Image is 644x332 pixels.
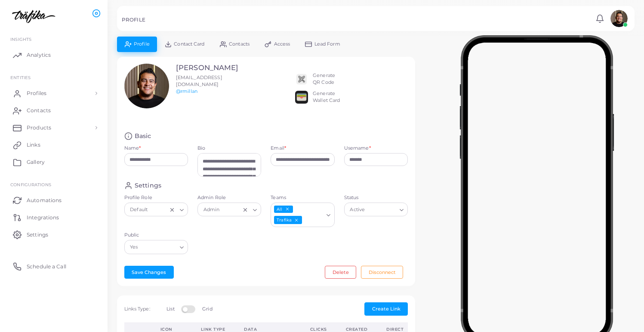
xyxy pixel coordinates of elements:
span: Profile [134,42,150,46]
span: Yes [129,243,139,252]
a: avatar [608,10,630,27]
label: List [166,306,174,313]
div: Search for option [344,203,408,216]
span: Links Type: [124,306,150,312]
span: Gallery [27,158,45,166]
a: Products [6,119,101,136]
label: Name [124,145,141,152]
span: Create Link [372,306,401,312]
span: Links [27,141,40,149]
img: apple-wallet.png [295,91,308,104]
button: Deselect Trafika [293,217,299,223]
h4: Basic [135,132,151,140]
span: Active [349,206,366,215]
div: Search for option [271,203,334,227]
div: Search for option [124,203,188,216]
button: Save Changes [124,266,174,279]
span: Analytics [27,51,51,59]
div: Search for option [124,240,188,254]
button: Create Link [364,302,408,315]
label: Grid [202,306,212,313]
a: Automations [6,191,101,209]
img: qr2.png [295,73,308,86]
span: INSIGHTS [10,37,31,42]
span: Configurations [10,182,51,187]
input: Search for option [150,205,167,215]
label: Username [344,145,371,152]
span: Settings [27,231,48,239]
span: Automations [27,197,62,204]
input: Search for option [222,205,240,215]
a: @rmillan [176,88,197,94]
span: Products [27,124,51,132]
label: Bio [197,145,261,152]
span: Integrations [27,214,59,221]
div: Search for option [197,203,261,216]
span: All [274,206,293,213]
button: Disconnect [361,266,403,279]
h4: Settings [135,181,161,190]
span: Admin [202,206,221,215]
span: Contacts [27,107,51,114]
a: Links [6,136,101,154]
div: Generate QR Code [313,72,335,86]
span: Contact Card [174,42,204,46]
a: Schedule a Call [6,258,101,275]
button: Delete [325,266,356,279]
span: Contacts [229,42,250,46]
a: Settings [6,226,101,243]
input: Search for option [367,205,396,215]
label: Email [271,145,286,152]
span: Trafika [274,216,302,224]
span: Profiles [27,89,46,97]
h3: [PERSON_NAME] [176,64,238,72]
a: Profiles [6,85,101,102]
label: Status [344,194,408,201]
a: Integrations [6,209,101,226]
a: Gallery [6,154,101,171]
img: logo [8,8,55,24]
label: Public [124,232,188,239]
h5: PROFILE [122,17,145,23]
span: ENTITIES [10,75,31,80]
input: Search for option [303,215,323,225]
button: Deselect All [284,206,290,212]
span: Access [274,42,290,46]
div: Generate Wallet Card [313,90,340,104]
label: Teams [271,194,334,201]
span: Schedule a Call [27,263,66,271]
span: Default [129,206,149,215]
a: Contacts [6,102,101,119]
span: Lead Form [314,42,340,46]
input: Search for option [140,243,176,252]
button: Clear Selected [169,206,175,213]
button: Clear Selected [242,206,248,213]
label: Admin Role [197,194,261,201]
label: Profile Role [124,194,188,201]
img: avatar [610,10,628,27]
span: [EMAIL_ADDRESS][DOMAIN_NAME] [176,74,222,87]
a: Analytics [6,46,101,64]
